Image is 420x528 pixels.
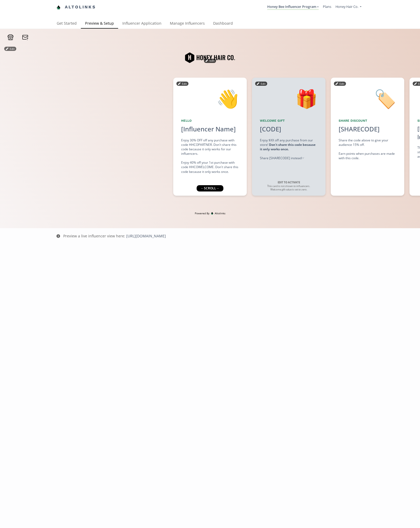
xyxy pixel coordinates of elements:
[181,86,239,112] div: 👋
[267,4,319,10] a: Honey Bee Influencer Program
[63,233,166,239] div: Preview a live influencer view here:
[181,119,239,123] div: Hello
[126,233,166,238] a: [URL][DOMAIN_NAME]
[262,181,315,191] div: This card is not shown to influencers. Welcome gift value is set to zero.
[197,185,223,191] div: ← scroll →
[323,4,331,9] a: Plans
[184,45,236,71] img: QrgWYwbcqp6j
[181,138,239,174] div: Enjoy 30% OFF off any purchase with code HHCOPARTNER. Don't share this code because it only works...
[195,211,209,215] span: Powered By
[215,211,225,215] span: Altolinks
[118,19,166,29] a: Influencer Application
[81,19,118,29] a: Preview & Setup
[257,125,284,134] div: [CODE]
[181,125,239,134] div: [Influencer Name]
[4,47,16,51] button: Edit
[52,19,81,29] a: Get Started
[339,138,396,161] div: Share the code above to give your audience 15% off. Earn points when purchases are made with this...
[260,86,318,112] div: 🎁
[335,4,358,9] span: Honey Hair Co.
[339,119,396,123] div: Share Discount
[255,82,267,86] button: Edit
[176,82,188,86] button: Edit
[339,86,396,112] div: 🏷️
[278,181,300,184] strong: EDIT TO ACTIVATE
[56,3,96,12] a: Altolinks
[339,125,380,134] div: [SHARECODE]
[209,19,237,29] a: Dashboard
[166,19,209,29] a: Manage Influencers
[56,5,61,9] img: favicon-32x32.png
[334,82,346,86] button: Edit
[260,119,318,123] div: Welcome Gift
[260,142,316,151] strong: Don't share this code because it only works once.
[211,212,213,215] img: favicon-32x32.png
[335,4,361,10] a: Honey Hair Co.
[204,59,216,63] button: Edit
[260,138,318,161] div: Enjoy $XX off any purchase from our store! Share [SHARECODE] instead ☞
